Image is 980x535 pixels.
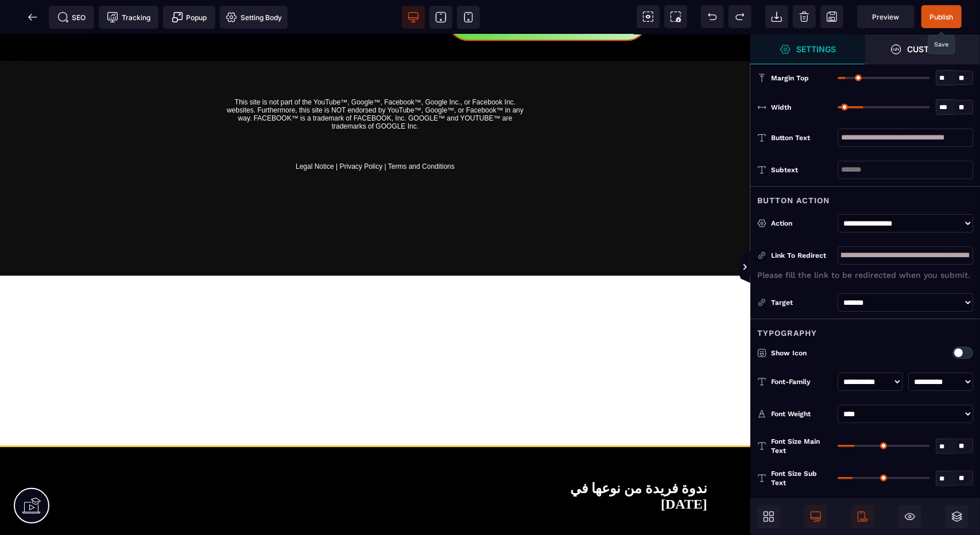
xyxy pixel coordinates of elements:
div: Button Action [750,186,980,207]
span: Font Size Sub Text [771,469,832,487]
span: View mobile [457,6,480,29]
strong: Customize [908,45,955,53]
span: View desktop [402,6,425,29]
h2: ندوة فريدة من نوعها في [DATE] [43,440,707,483]
span: Is Show Mobile [851,505,874,528]
span: Tracking code [99,6,158,29]
span: Cmd Hidden Block [898,505,921,528]
span: Publish [930,13,954,21]
span: Preview [873,13,900,21]
div: Target [757,297,832,308]
span: Font Size Main Text [771,437,832,455]
span: Screenshot [664,5,687,28]
span: Redo [729,5,752,28]
span: SEO [57,11,86,23]
span: Clear [793,5,816,28]
span: Popup [172,11,207,23]
p: Please fill the link to be redirected when you submit. [757,270,970,280]
span: Save [820,5,843,28]
div: Action [771,218,832,229]
span: Save [921,5,962,28]
span: Open Style Manager [865,34,980,64]
div: Font-Family [771,376,832,387]
p: Show Icon [757,347,901,359]
span: Tracking [107,11,150,23]
div: Button Text [771,132,832,144]
span: Open Style Manager [750,34,865,64]
span: Margin Top [771,73,809,83]
span: Width [771,103,791,112]
span: Toggle Views [750,250,762,285]
span: Open Import Webpage [765,5,788,28]
span: Open Sub Layers [946,505,969,528]
span: Create Alert Modal [163,6,215,29]
div: Subtext [771,164,832,176]
span: Setting Body [226,11,282,23]
div: Typography [750,319,980,340]
span: Open Blocks [757,505,780,528]
span: View tablet [429,6,452,29]
span: Preview [857,5,915,28]
span: Undo [701,5,724,28]
strong: Settings [797,45,836,53]
span: Is Show Desktop [804,505,827,528]
span: View components [637,5,660,28]
span: Seo meta data [49,6,94,29]
span: Back [21,6,44,29]
div: Link to redirect [757,250,832,261]
text: This site is not part of the YouTube™, Google™, Facebook™, Google Inc., or Facebook Inc. websites... [220,61,530,155]
span: Favicon [220,6,288,29]
div: Font Weight [771,408,832,420]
